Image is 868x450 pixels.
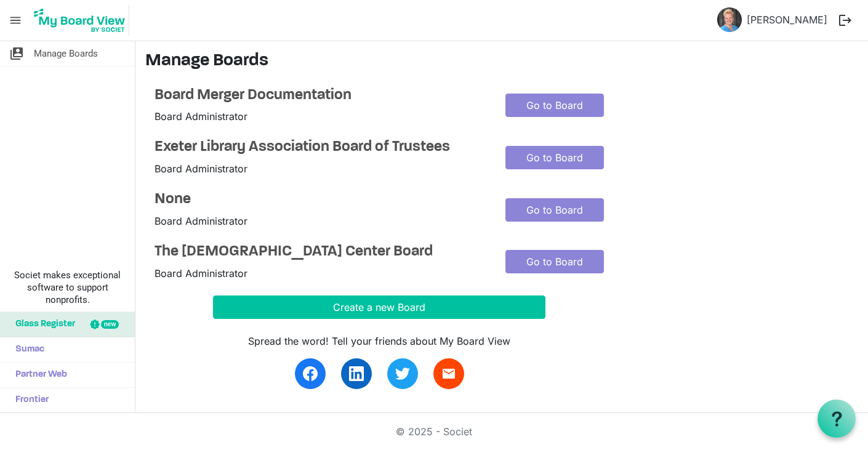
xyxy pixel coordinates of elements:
span: Partner Web [9,363,67,387]
span: Frontier [9,388,49,412]
a: Go to Board [505,94,604,117]
button: Create a new Board [213,295,545,319]
h3: Manage Boards [145,51,858,72]
a: Exeter Library Association Board of Trustees [155,139,487,156]
span: menu [4,9,27,32]
a: My Board View Logo [30,5,134,36]
span: Board Administrator [155,267,247,279]
a: email [433,358,464,389]
button: logout [832,7,858,33]
span: email [441,366,456,381]
a: © 2025 - Societ [396,425,472,438]
span: Manage Boards [34,41,98,66]
img: vLlGUNYjuWs4KbtSZQjaWZvDTJnrkUC5Pj-l20r8ChXSgqWs1EDCHboTbV3yLcutgLt7-58AB6WGaG5Dpql6HA_thumb.png [717,7,742,32]
div: new [101,320,119,329]
span: Board Administrator [155,163,247,175]
a: The [DEMOGRAPHIC_DATA] Center Board [155,243,487,261]
img: twitter.svg [395,366,410,381]
a: Board Merger Documentation [155,87,487,105]
span: Sumac [9,337,44,362]
span: Glass Register [9,312,75,337]
span: Societ makes exceptional software to support nonprofits. [6,269,129,306]
span: Board Administrator [155,110,247,123]
a: Go to Board [505,146,604,169]
div: Spread the word! Tell your friends about My Board View [213,334,545,348]
span: switch_account [9,41,24,66]
img: facebook.svg [303,366,318,381]
a: Go to Board [505,250,604,273]
a: None [155,191,487,209]
a: Go to Board [505,198,604,222]
img: My Board View Logo [30,5,129,36]
a: [PERSON_NAME] [742,7,832,32]
img: linkedin.svg [349,366,364,381]
span: Board Administrator [155,215,247,227]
